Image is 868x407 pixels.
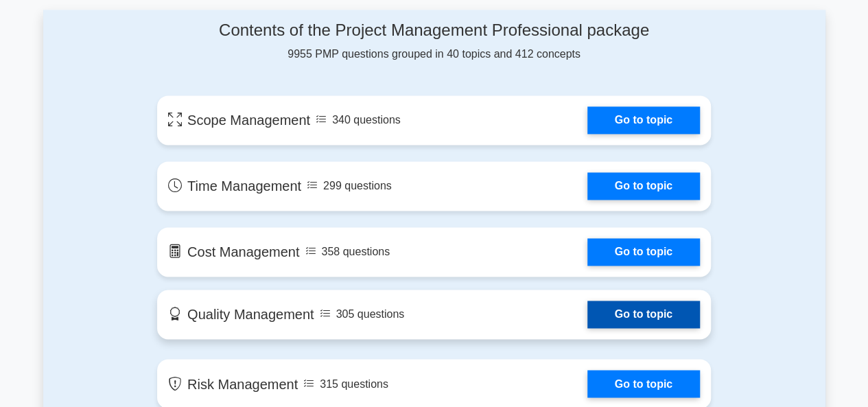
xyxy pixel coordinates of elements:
[587,301,700,328] a: Go to topic
[157,21,711,40] h4: Contents of the Project Management Professional package
[587,238,700,266] a: Go to topic
[157,21,711,62] div: 9955 PMP questions grouped in 40 topics and 412 concepts
[587,106,700,134] a: Go to topic
[587,370,700,397] a: Go to topic
[587,172,700,200] a: Go to topic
